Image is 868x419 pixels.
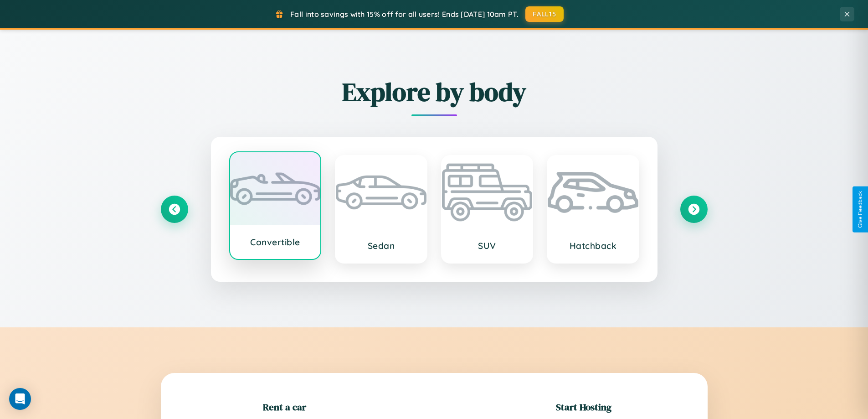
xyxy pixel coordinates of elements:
[161,74,708,109] h2: Explore by body
[263,400,306,414] h2: Rent a car
[451,240,524,251] h3: SUV
[857,191,863,228] div: Give Feedback
[290,10,519,19] span: Fall into savings with 15% off for all users! Ends [DATE] 10am PT.
[556,400,611,414] h2: Start Hosting
[557,240,629,251] h3: Hatchback
[9,388,31,410] div: Open Intercom Messenger
[345,240,417,251] h3: Sedan
[239,237,312,248] h3: Convertible
[525,6,564,22] button: FALL15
